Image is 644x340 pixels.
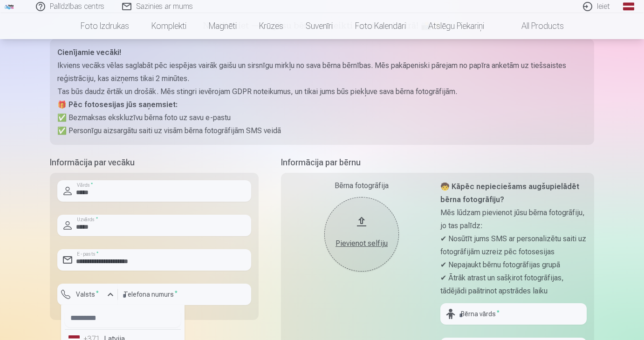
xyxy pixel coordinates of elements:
[324,197,399,272] button: Pievienot selfiju
[440,182,579,204] strong: 🧒 Kāpēc nepieciešams augšupielādēt bērna fotogrāfiju?
[69,13,140,39] a: Foto izdrukas
[57,100,178,109] strong: 🎁 Pēc fotosesijas jūs saņemsiet:
[198,13,248,39] a: Magnēti
[4,4,14,9] img: /fa1
[440,232,587,258] p: ✔ Nosūtīt jums SMS ar personalizētu saiti uz fotogrāfijām uzreiz pēc fotosesijas
[344,13,417,39] a: Foto kalendāri
[288,180,435,191] div: Bērna fotogrāfija
[281,156,594,169] h5: Informācija par bērnu
[57,111,587,124] p: ✅ Bezmaksas ekskluzīvu bērna foto uz savu e-pastu
[440,206,587,232] p: Mēs lūdzam pievienot jūsu bērna fotogrāfiju, jo tas palīdz:
[72,290,103,299] label: Valsts
[57,48,121,57] strong: Cienījamie vecāki!
[140,13,198,39] a: Komplekti
[57,124,587,137] p: ✅ Personīgu aizsargātu saiti uz visām bērna fotogrāfijām SMS veidā
[495,13,575,39] a: All products
[334,238,390,249] div: Pievienot selfiju
[440,272,587,298] p: ✔ Ātrāk atrast un sašķirot fotogrāfijas, tādējādi paātrinot apstrādes laiku
[50,156,259,169] h5: Informācija par vecāku
[57,284,118,305] button: Valsts*
[295,13,344,39] a: Suvenīri
[248,13,295,39] a: Krūzes
[57,85,587,98] p: Tas būs daudz ērtāk un drošāk. Mēs stingri ievērojam GDPR noteikumus, un tikai jums būs piekļuve ...
[417,13,495,39] a: Atslēgu piekariņi
[57,59,587,85] p: Ikviens vecāks vēlas saglabāt pēc iespējas vairāk gaišu un sirsnīgu mirkļu no sava bērna bērnības...
[440,258,587,272] p: ✔ Nepajaukt bērnu fotogrāfijas grupā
